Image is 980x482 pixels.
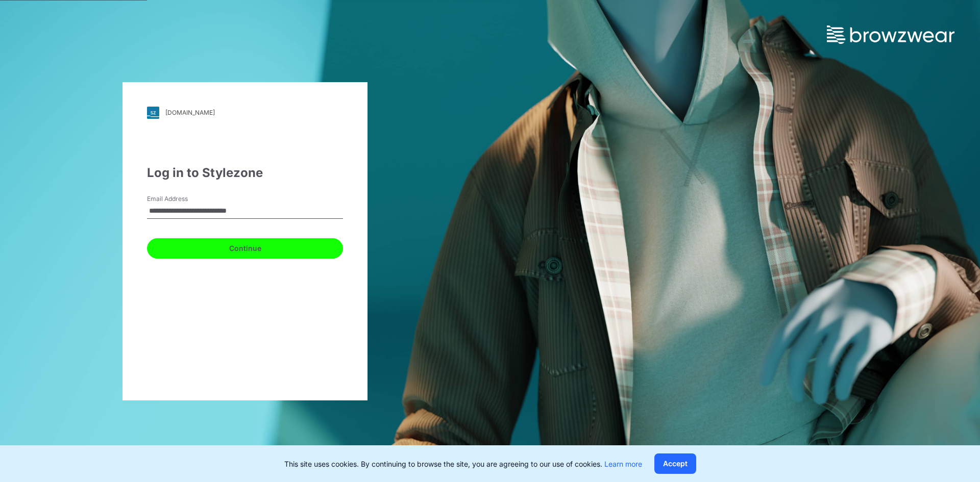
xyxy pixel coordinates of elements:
[827,26,954,44] img: browzwear-logo.73288ffb.svg
[165,109,215,116] div: [DOMAIN_NAME]
[284,459,642,469] p: This site uses cookies. By continuing to browse the site, you are agreeing to our use of cookies.
[147,238,343,259] button: Continue
[147,107,159,119] img: svg+xml;base64,PHN2ZyB3aWR0aD0iMjgiIGhlaWdodD0iMjgiIHZpZXdCb3g9IjAgMCAyOCAyOCIgZmlsbD0ibm9uZSIgeG...
[604,460,642,468] a: Learn more
[147,164,343,182] div: Log in to Stylezone
[147,194,218,204] label: Email Address
[147,107,343,119] a: [DOMAIN_NAME]
[654,453,696,474] button: Accept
